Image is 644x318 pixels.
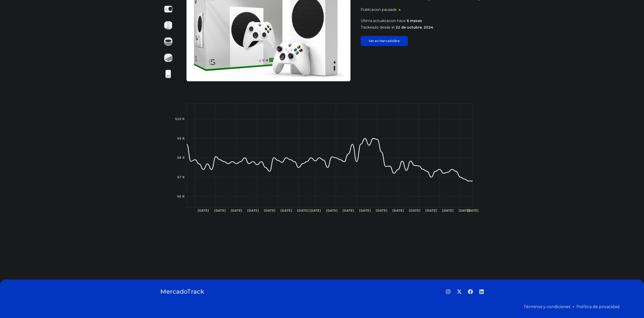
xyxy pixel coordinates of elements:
tspan: [DATE] [264,209,275,212]
a: Ver en Mercadolibre [361,36,408,46]
img: Consola Xbox Series S Edición Digital 1tb Ssd Robot White Blanco [164,54,172,62]
a: Facebook [468,289,473,294]
tspan: $7 K [177,175,185,179]
span: Ultima actualizacion hace [361,18,406,23]
tspan: [DATE] [376,209,387,212]
tspan: $6 K [177,195,185,198]
a: MercadoTrack [160,288,204,296]
tspan: $9 K [177,137,185,140]
a: LinkedIn [479,289,484,294]
span: Trackeado desde el [361,25,394,30]
p: Publicacion pausada [361,7,397,12]
a: Instagram [446,289,451,294]
tspan: [DATE] [459,209,470,212]
img: Consola Xbox Series S Edición Digital 1tb Ssd Robot White Blanco [164,5,172,13]
a: Política de privacidad [576,304,620,309]
tspan: [DATE] [231,209,242,212]
tspan: [DATE] [309,209,321,212]
tspan: $8 K [177,156,185,160]
tspan: [DATE] [425,209,437,212]
tspan: [DATE] [359,209,371,212]
a: Términos y condiciones [524,304,570,309]
tspan: $10 K [175,117,185,121]
tspan: [DATE] [280,209,292,212]
tspan: [DATE] [297,209,308,212]
tspan: [DATE] [247,209,259,212]
span: 22 de octubre, 2024 [396,25,433,30]
tspan: [DATE] [467,209,479,212]
tspan: [DATE] [214,209,226,212]
tspan: [DATE] [409,209,420,212]
tspan: [DATE] [442,209,453,212]
tspan: [DATE] [197,209,209,212]
tspan: [DATE] [342,209,354,212]
tspan: [DATE] [392,209,404,212]
span: 6 meses [407,18,422,23]
img: Consola Xbox Series S Edición Digital 1tb Ssd Robot White Blanco [164,21,172,29]
tspan: [DATE] [326,209,338,212]
img: Consola Xbox Series S Edición Digital 1tb Ssd Robot White Blanco [164,70,172,78]
img: Consola Xbox Series S Edición Digital 1tb Ssd Robot White Blanco [164,37,172,46]
a: Twitter [457,289,462,294]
